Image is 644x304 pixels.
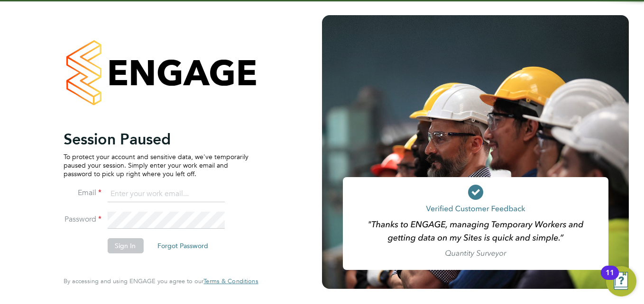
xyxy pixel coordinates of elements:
[64,130,248,149] h2: Session Paused
[203,277,258,285] a: Terms & Conditions
[64,215,101,224] label: Password
[64,152,248,179] p: To protect your account and sensitive data, we've temporarily paused your session. Simply enter y...
[64,188,101,198] label: Email
[606,273,614,285] div: 11
[107,186,224,203] input: Enter your work email...
[107,238,143,253] button: Sign In
[203,277,258,285] span: Terms & Conditions
[150,238,216,253] button: Forgot Password
[606,266,636,296] button: Open Resource Center, 11 new notifications
[64,277,258,285] span: By accessing and using ENGAGE you agree to our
